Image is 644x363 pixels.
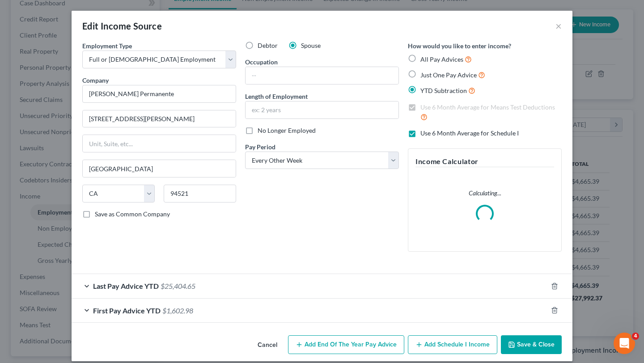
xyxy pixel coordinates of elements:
[245,92,308,101] label: Length of Employment
[408,335,497,354] button: Add Schedule I Income
[501,335,562,354] button: Save & Close
[83,135,236,152] input: Unit, Suite, etc...
[82,20,162,32] div: Edit Income Source
[408,41,511,51] label: How would you like to enter income?
[245,57,278,67] label: Occupation
[288,335,404,354] button: Add End of the Year Pay Advice
[83,110,236,127] input: Enter address...
[415,189,554,198] p: Calculating...
[82,42,132,50] span: Employment Type
[420,103,555,111] span: Use 6 Month Average for Means Test Deductions
[301,42,321,49] span: Spouse
[420,129,519,137] span: Use 6 Month Average for Schedule I
[420,55,463,63] span: All Pay Advices
[82,85,236,103] input: Search company by name...
[82,76,109,84] span: Company
[258,127,316,134] span: No Longer Employed
[161,282,195,290] span: $25,404.65
[162,306,193,315] span: $1,602.98
[164,185,236,203] input: Enter zip...
[250,336,284,354] button: Cancel
[258,42,278,49] span: Debtor
[420,71,477,79] span: Just One Pay Advice
[420,87,467,94] span: YTD Subtraction
[614,333,635,354] iframe: Intercom live chat
[93,306,161,315] span: First Pay Advice YTD
[95,210,170,218] span: Save as Common Company
[246,101,398,118] input: ex: 2 years
[245,143,275,151] span: Pay Period
[415,156,554,167] h5: Income Calculator
[555,21,562,31] button: ×
[93,282,159,290] span: Last Pay Advice YTD
[632,333,639,340] span: 4
[246,67,398,84] input: --
[83,160,236,177] input: Enter city...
